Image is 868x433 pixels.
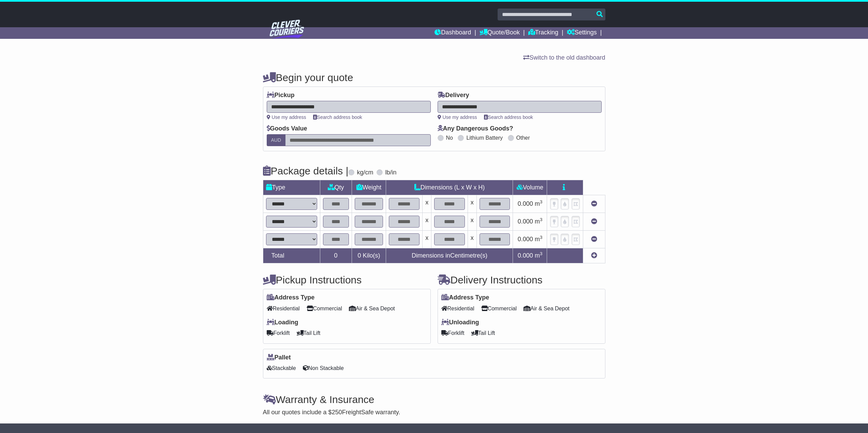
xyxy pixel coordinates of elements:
span: 0.000 [518,200,533,207]
td: x [468,195,476,213]
td: Qty [320,180,352,195]
a: Use my address [267,114,306,120]
h4: Delivery Instructions [438,274,605,285]
label: Lithium Battery [466,135,503,141]
td: Dimensions (L x W x H) [386,180,513,195]
h4: Package details | [263,165,349,176]
span: Non Stackable [303,363,344,373]
a: Add new item [591,252,597,259]
label: AUD [267,134,286,146]
span: 250 [332,409,342,416]
sup: 3 [540,217,543,222]
span: m [535,252,543,259]
sup: 3 [540,251,543,256]
td: Type [263,180,320,195]
label: kg/cm [357,169,373,176]
span: Tail Lift [297,328,321,338]
sup: 3 [540,235,543,240]
a: Switch to the old dashboard [523,54,605,61]
span: Forklift [267,328,290,338]
h4: Warranty & Insurance [263,394,605,405]
td: x [468,231,476,248]
a: Dashboard [435,27,471,39]
td: Total [263,248,320,263]
a: Quote/Book [480,27,520,39]
span: Air & Sea Depot [349,303,395,314]
td: Weight [352,180,386,195]
span: Tail Lift [471,328,495,338]
label: Loading [267,319,298,326]
span: Commercial [307,303,342,314]
span: Stackable [267,363,296,373]
span: 0.000 [518,236,533,243]
sup: 3 [540,199,543,204]
label: Address Type [441,294,489,301]
a: Remove this item [591,236,597,243]
a: Search address book [313,114,362,120]
label: Other [516,135,530,141]
a: Remove this item [591,218,597,225]
span: Residential [267,303,300,314]
span: 0.000 [518,252,533,259]
h4: Pickup Instructions [263,274,431,285]
h4: Begin your quote [263,72,605,83]
label: Delivery [438,92,469,99]
td: Dimensions in Centimetre(s) [386,248,513,263]
td: 0 [320,248,352,263]
td: Kilo(s) [352,248,386,263]
label: Pallet [267,354,291,361]
label: Unloading [441,319,479,326]
div: All our quotes include a $ FreightSafe warranty. [263,409,605,416]
label: Address Type [267,294,315,301]
span: m [535,200,543,207]
label: Goods Value [267,125,307,133]
span: m [535,218,543,225]
label: Pickup [267,92,295,99]
a: Use my address [438,114,477,120]
label: lb/in [385,169,396,176]
span: 0.000 [518,218,533,225]
label: Any Dangerous Goods? [438,125,513,133]
a: Search address book [484,114,533,120]
span: Forklift [441,328,465,338]
td: x [468,213,476,231]
td: x [423,213,431,231]
a: Remove this item [591,200,597,207]
span: 0 [357,252,361,259]
span: Commercial [481,303,517,314]
span: Residential [441,303,474,314]
a: Settings [567,27,597,39]
span: Air & Sea Depot [524,303,570,314]
td: Volume [513,180,547,195]
td: x [423,231,431,248]
a: Tracking [528,27,558,39]
td: x [423,195,431,213]
span: m [535,236,543,243]
label: No [446,135,453,141]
